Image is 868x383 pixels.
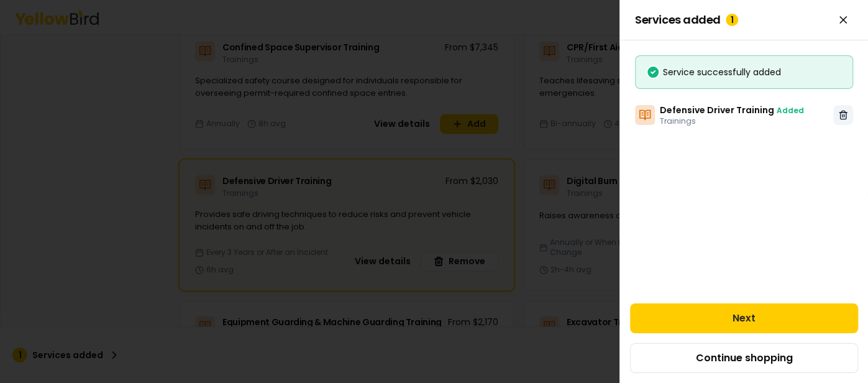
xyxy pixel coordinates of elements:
[660,116,804,126] p: Trainings
[630,343,858,373] button: Continue shopping
[646,66,843,78] div: Service successfully added
[726,14,738,26] div: 1
[635,14,738,26] span: Services added
[833,10,853,30] button: Close
[777,105,804,116] span: Added
[660,104,804,116] h3: Defensive Driver Training
[630,303,858,333] button: Next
